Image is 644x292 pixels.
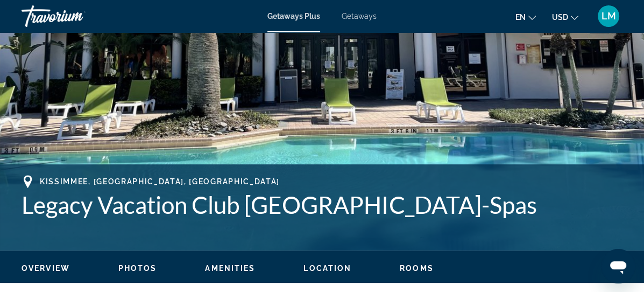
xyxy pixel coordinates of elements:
span: LM [601,11,616,22]
button: Change language [515,9,536,25]
button: Location [303,263,351,273]
button: User Menu [595,5,622,27]
h1: Legacy Vacation Club [GEOGRAPHIC_DATA]-Spas [22,191,622,219]
span: Amenities [205,264,255,273]
iframe: Button to launch messaging window [601,249,635,283]
button: Photos [118,263,157,273]
span: Rooms [400,264,434,273]
button: Overview [22,263,70,273]
span: USD [552,13,568,22]
button: Rooms [400,263,434,273]
span: Location [303,264,351,273]
a: Getaways [342,12,377,20]
span: Kissimmee, [GEOGRAPHIC_DATA], [GEOGRAPHIC_DATA] [40,177,280,186]
button: Change currency [552,9,578,25]
a: Getaways Plus [267,12,320,20]
button: Amenities [205,263,255,273]
span: Overview [22,264,70,273]
a: Travorium [22,2,129,30]
span: Photos [118,264,157,273]
span: en [515,13,526,22]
